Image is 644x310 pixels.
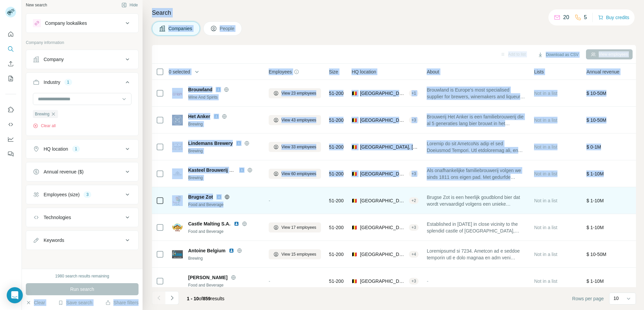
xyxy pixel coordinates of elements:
[26,209,138,225] button: Technologies
[534,252,557,257] span: Not in a list
[172,168,183,179] img: Logo of Kasteel Brouwerij Vanhonsebrouck
[572,295,604,302] span: Rows per page
[234,221,239,226] img: LinkedIn logo
[409,251,419,257] div: + 4
[281,251,316,257] span: View 15 employees
[72,146,80,152] div: 1
[586,198,603,203] span: $ 1-10M
[64,79,72,85] div: 1
[35,111,49,117] span: Brewing
[26,141,138,157] button: HQ location1
[281,144,316,150] span: View 33 employees
[269,68,292,75] span: Employees
[534,198,557,203] span: Not in a list
[236,141,241,146] img: LinkedIn logo
[409,117,419,123] div: + 3
[165,291,179,305] button: Navigate to next page
[329,224,344,231] span: 51-200
[598,13,629,22] button: Buy credits
[55,273,109,279] div: 1980 search results remaining
[188,274,227,281] span: [PERSON_NAME]
[427,248,526,261] span: Loremipsumd si 7234. Ametcon ad e seddoe temporin utl e dolo magnaa en adm veni quisnost exercita...
[409,224,419,230] div: + 3
[26,40,139,46] p: Company information
[427,194,526,207] span: Brugse Zot is een heerlijk goudblond bier dat wordt vervaardigd volgens een unieke receptuur en m...
[187,296,199,301] span: 1 - 10
[44,237,64,244] div: Keywords
[44,214,71,221] div: Technologies
[329,278,344,285] span: 51-200
[26,164,138,180] button: Annual revenue ($)
[188,228,261,235] div: Food and Beverage
[281,224,316,230] span: View 17 employees
[26,15,138,31] button: Company lookalikes
[584,13,587,21] p: 5
[329,68,338,75] span: Size
[5,28,16,40] button: Quick start
[269,278,270,284] span: -
[586,252,606,257] span: $ 10-50M
[269,88,321,98] button: View 23 employees
[188,86,212,93] span: Brouwland
[44,79,60,86] div: Industry
[188,167,267,173] span: Kasteel Brouwerij Vanhonsebrouck
[352,68,376,75] span: HQ location
[360,117,406,123] span: [GEOGRAPHIC_DATA], [GEOGRAPHIC_DATA], [GEOGRAPHIC_DATA]
[281,171,316,177] span: View 60 employees
[26,232,138,248] button: Keywords
[216,87,221,92] img: LinkedIn logo
[188,255,261,261] div: Brewing
[352,117,357,123] span: 🇧🇪
[352,170,357,177] span: 🇧🇪
[33,123,56,129] button: Clear all
[329,117,344,123] span: 51-200
[586,144,601,150] span: $ 0-1M
[534,225,557,230] span: Not in a list
[239,167,245,173] img: LinkedIn logo
[352,278,357,285] span: 🇧🇪
[409,90,419,96] div: + 1
[352,251,357,258] span: 🇧🇪
[427,221,526,234] span: Established in [DATE] in close vicinity to the splendid castle of [GEOGRAPHIC_DATA], [GEOGRAPHIC_...
[427,87,526,100] span: Brouwland is Europe’s most specialised supplier for brewers, winemakers and liqueur manufacturers...
[188,94,261,100] div: Wine And Spirits
[427,68,439,75] span: About
[281,117,316,123] span: View 43 employees
[329,251,344,258] span: 51-200
[269,222,321,232] button: View 17 employees
[5,58,16,70] button: Enrich CSV
[269,249,321,259] button: View 15 employees
[281,90,316,96] span: View 23 employees
[360,170,406,177] span: [GEOGRAPHIC_DATA]
[360,197,406,204] span: [GEOGRAPHIC_DATA], [GEOGRAPHIC_DATA]|[PERSON_NAME]|[GEOGRAPHIC_DATA]
[172,222,183,233] img: Logo of Castle Malting S.A.
[269,142,321,152] button: View 33 employees
[188,140,233,147] span: Lindemans Brewery
[187,296,224,301] span: results
[586,278,603,284] span: $ 1-10M
[172,195,183,206] img: Logo of Brugse Zot
[329,170,344,177] span: 51-200
[269,198,270,203] span: -
[269,169,321,179] button: View 60 employees
[188,202,261,208] div: Food and Beverage
[203,296,211,301] span: 859
[534,68,544,75] span: Lists
[427,140,526,154] span: Loremip do sit AmetcoNs adip el sed Doeiusmod Tempori. Utl etdoloremag ali, en 4667, adm Veniamqu...
[26,2,47,8] div: New search
[7,287,23,303] div: Open Intercom Messenger
[427,167,526,180] span: Als onafhankelijke familiebrouwerij volgen we sinds 1811 ons eigen pad. Met gedurfde creaties, ve...
[329,197,344,204] span: 51-200
[534,91,557,96] span: Not in a list
[427,278,428,284] span: -
[172,249,183,260] img: Logo of Antoine Belgium
[360,278,406,285] span: [GEOGRAPHIC_DATA], [GEOGRAPHIC_DATA]|[PERSON_NAME]|[GEOGRAPHIC_DATA]
[199,296,203,301] span: of
[533,50,583,60] button: Download as CSV
[188,113,210,120] span: Het Anker
[409,278,419,284] div: + 3
[352,197,357,204] span: 🇧🇪
[188,121,261,127] div: Brewing
[26,187,138,203] button: Employees (size)3
[5,133,16,145] button: Dashboard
